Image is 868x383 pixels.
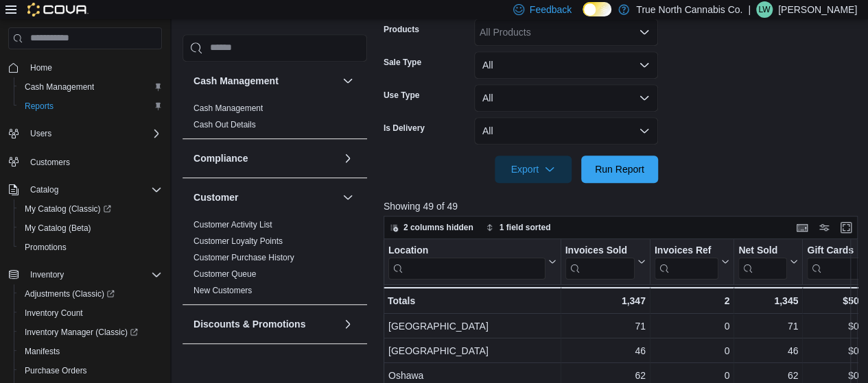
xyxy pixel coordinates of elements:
div: Location [388,245,546,280]
a: Inventory Count [19,305,89,321]
button: Customers [3,151,167,171]
button: Run Report [581,156,658,183]
button: Compliance [340,150,356,166]
span: LW [758,1,770,18]
button: 1 field sorted [480,219,556,236]
a: Cash Management [193,103,263,113]
button: Location [388,245,556,280]
span: Export [503,156,563,183]
button: Customer [193,190,337,204]
span: My Catalog (Beta) [25,223,91,234]
button: Invoices Ref [655,245,729,280]
h3: Compliance [193,151,248,165]
label: Use Type [384,90,419,101]
button: Home [3,58,167,77]
div: 0 [655,343,729,359]
span: Adjustments (Classic) [25,288,115,299]
div: 0 [655,318,729,334]
div: Invoices Ref [655,245,718,258]
span: Inventory Count [25,308,83,319]
span: Reports [19,98,162,114]
span: 2 columns hidden [403,222,473,233]
div: 46 [565,343,645,359]
span: Customer Purchase History [193,252,294,263]
button: Reports [14,97,167,116]
input: Dark Mode [583,2,611,16]
span: Customers [25,153,162,170]
button: Inventory [3,265,167,284]
span: Inventory [25,267,162,283]
div: Invoices Sold [565,245,634,280]
label: Sale Type [384,57,421,68]
button: Catalog [3,180,167,199]
span: Manifests [25,346,60,357]
p: Showing 49 of 49 [384,199,863,213]
a: Adjustments (Classic) [19,286,120,302]
h3: Customer [193,190,238,204]
a: Cash Management [19,79,99,95]
div: 1,345 [738,293,798,309]
span: Users [30,128,51,139]
span: Inventory Manager (Classic) [25,327,138,338]
span: 1 field sorted [500,222,551,233]
button: 2 columns hidden [384,219,479,236]
a: Customer Loyalty Points [193,236,283,246]
span: Inventory Count [19,305,162,321]
label: Products [384,24,419,35]
div: Invoices Ref [655,245,718,280]
button: Enter fullscreen [838,219,854,236]
span: Inventory Manager (Classic) [19,324,162,341]
div: Net Sold [738,245,787,280]
span: Cash Out Details [193,119,256,130]
span: Customer Queue [193,269,256,280]
h3: Cash Management [193,74,279,88]
button: All [474,84,658,112]
button: Users [3,124,167,143]
span: My Catalog (Classic) [19,201,162,217]
div: Totals [388,293,556,309]
div: 1,347 [565,293,645,309]
span: Manifests [19,343,162,360]
a: My Catalog (Classic) [14,199,167,219]
span: Customer Activity List [193,219,272,230]
p: | [748,1,751,18]
div: Gift Cards [807,245,861,258]
div: 46 [738,343,798,359]
div: 2 [655,293,729,309]
span: Cash Management [25,82,94,92]
span: Home [25,59,162,76]
button: Invoices Sold [565,245,645,280]
span: Home [30,62,52,73]
a: Reports [19,98,59,114]
button: Open list of options [639,27,650,38]
span: Users [25,125,162,142]
span: Customer Loyalty Points [193,236,283,247]
a: Adjustments (Classic) [14,284,167,304]
a: Manifests [19,343,65,360]
a: New Customers [193,286,252,295]
button: Purchase Orders [14,361,167,380]
h3: Discounts & Promotions [193,317,305,331]
div: Customer [183,217,367,304]
a: Customers [25,154,75,171]
div: Location [388,245,546,258]
span: Promotions [19,239,162,256]
button: Promotions [14,238,167,257]
a: My Catalog (Classic) [19,201,117,217]
span: Cash Management [19,79,162,95]
button: Discounts & Promotions [193,317,337,331]
span: Reports [25,101,54,112]
button: Export [495,156,572,183]
button: Users [25,125,57,142]
button: Manifests [14,342,167,361]
span: Purchase Orders [25,365,87,376]
a: Customer Activity List [193,220,272,230]
span: My Catalog (Beta) [19,220,162,236]
a: Customer Purchase History [193,253,294,262]
div: Cash Management [183,100,367,138]
button: Cash Management [14,77,167,97]
button: Catalog [25,182,64,198]
span: Customers [30,157,70,168]
button: Customer [340,189,356,206]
